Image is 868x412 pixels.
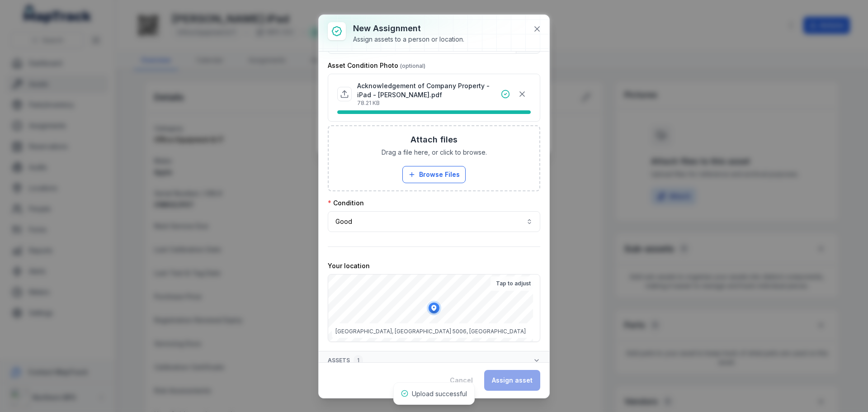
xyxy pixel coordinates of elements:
[328,61,425,70] label: Asset Condition Photo
[328,211,540,232] button: Good
[496,280,531,287] strong: Tap to adjust
[328,275,533,341] canvas: Map
[412,390,467,398] span: Upload successful
[335,328,526,335] span: [GEOGRAPHIC_DATA], [GEOGRAPHIC_DATA] 5006, [GEOGRAPHIC_DATA]
[382,148,487,157] span: Drag a file here, or click to browse.
[357,81,501,99] p: Acknowledgement of Company Property - iPad - [PERSON_NAME].pdf
[328,355,363,366] span: Assets
[357,99,501,107] p: 78.21 KB
[328,199,364,208] label: Condition
[328,261,370,270] label: Your location
[354,355,363,366] div: 1
[353,22,464,35] h3: New assignment
[410,133,458,146] h3: Attach files
[353,35,464,44] div: Assign assets to a person or location.
[319,351,549,369] button: Assets1
[402,166,466,183] button: Browse Files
